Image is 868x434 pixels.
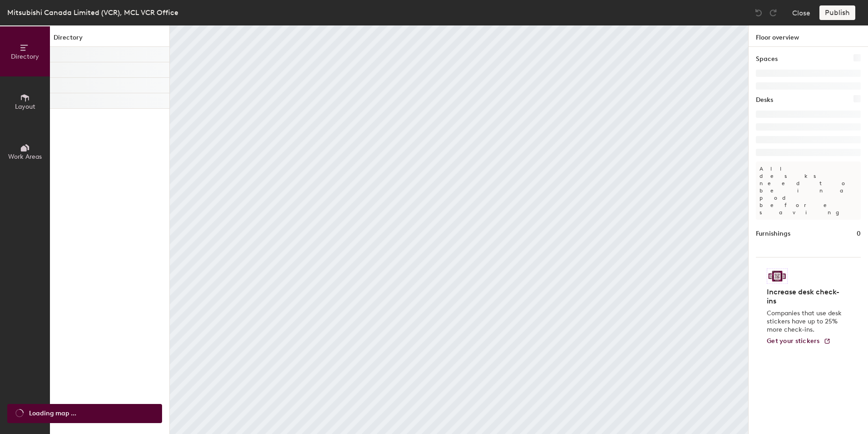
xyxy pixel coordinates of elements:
[769,8,778,17] img: Redo
[767,338,831,345] a: Get your stickers
[11,53,39,61] span: Directory
[756,54,778,64] h1: Spaces
[756,95,773,105] h1: Desks
[29,409,76,419] span: Loading map ...
[767,309,844,334] p: Companies that use desk stickers have up to 25% more check-ins.
[767,288,844,306] h4: Increase desk check-ins
[792,5,810,20] button: Close
[857,229,861,239] h1: 0
[50,33,169,47] h1: Directory
[15,103,35,111] span: Layout
[7,7,178,18] div: Mitsubishi Canada Limited (VCR), MCL VCR Office
[756,161,861,220] p: All desks need to be in a pod before saving
[170,25,748,434] canvas: Map
[767,268,788,284] img: Sticker logo
[767,337,820,345] span: Get your stickers
[8,153,42,161] span: Work Areas
[756,229,790,239] h1: Furnishings
[754,8,763,17] img: Undo
[749,25,868,47] h1: Floor overview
